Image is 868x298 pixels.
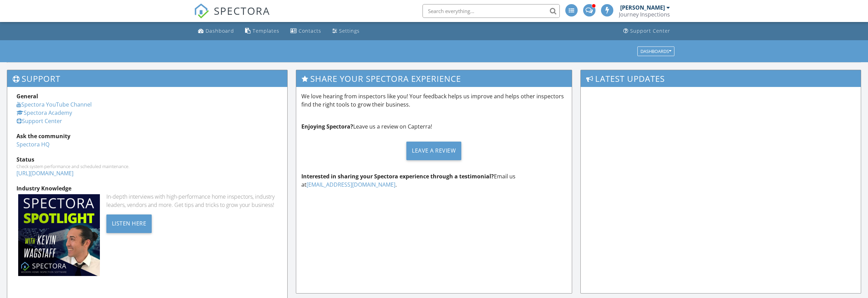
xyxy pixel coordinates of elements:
div: Leave a Review [406,142,461,160]
div: Industry Knowledge [16,184,278,192]
a: Listen Here [106,219,152,227]
a: [URL][DOMAIN_NAME] [16,169,73,177]
a: Spectora HQ [16,141,49,148]
a: Dashboard [195,25,237,37]
a: Templates [242,25,282,37]
div: Ask the community [16,132,278,140]
span: SPECTORA [214,3,270,18]
a: Contacts [288,25,324,37]
p: Email us at . [301,172,567,189]
div: Check system performance and scheduled maintenance. [16,164,278,169]
a: Support Center [621,25,673,37]
h3: Latest Updates [581,70,861,87]
div: Contacts [299,27,321,34]
div: Support Center [630,27,670,34]
strong: Enjoying Spectora? [301,123,353,130]
div: [PERSON_NAME] [620,4,665,11]
h3: Support [7,70,287,87]
div: Dashboards [640,49,671,54]
button: Dashboards [637,46,674,56]
strong: General [16,92,38,100]
div: In-depth interviews with high-performance home inspectors, industry leaders, vendors and more. Ge... [106,192,278,209]
a: Support Center [16,117,62,125]
input: Search everything... [423,4,560,18]
a: SPECTORA [194,9,270,24]
a: [EMAIL_ADDRESS][DOMAIN_NAME] [306,181,395,188]
div: Listen Here [106,214,152,233]
a: Leave a Review [301,136,567,165]
p: We love hearing from inspectors like you! Your feedback helps us improve and helps other inspecto... [301,92,567,109]
strong: Interested in sharing your Spectora experience through a testimonial? [301,173,494,180]
div: Templates [253,27,279,34]
a: Spectora Academy [16,109,72,117]
div: Dashboard [206,27,234,34]
div: Settings [339,27,360,34]
img: The Best Home Inspection Software - Spectora [194,3,209,19]
img: Spectoraspolightmain [18,194,100,276]
h3: Share Your Spectora Experience [296,70,572,87]
div: Status [16,155,278,164]
a: Settings [329,25,362,37]
div: Journey Inspections [619,11,670,18]
p: Leave us a review on Capterra! [301,122,567,131]
a: Spectora YouTube Channel [16,101,92,108]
